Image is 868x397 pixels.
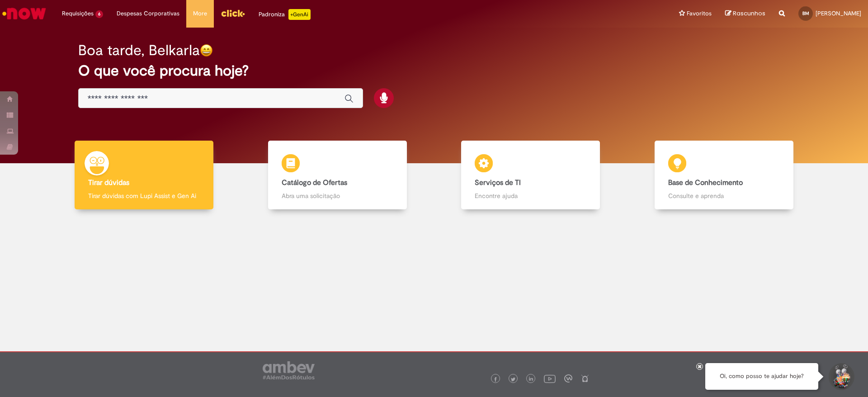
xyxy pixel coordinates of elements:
[95,10,103,18] span: 6
[47,141,241,210] a: Tirar dúvidas Tirar dúvidas com Lupi Assist e Gen Ai
[802,10,809,16] span: BM
[200,44,213,57] img: happy-face.png
[78,43,200,58] h2: Boa tarde, Belkarla
[88,178,129,187] b: Tirar dúvidas
[282,191,393,200] p: Abra uma solicitação
[529,377,533,382] img: logo_footer_linkedin.png
[117,9,179,18] span: Despesas Corporativas
[668,191,780,200] p: Consulte e aprenda
[88,191,200,200] p: Tirar dúvidas com Lupi Assist e Gen Ai
[241,141,434,210] a: Catálogo de Ofertas Abra uma solicitação
[668,178,743,187] b: Base de Conhecimento
[62,9,94,18] span: Requisições
[475,191,586,200] p: Encontre ajuda
[282,178,347,187] b: Catálogo de Ofertas
[827,363,854,390] button: Iniciar Conversa de Suporte
[434,141,627,210] a: Serviços de TI Encontre ajuda
[263,361,315,379] img: logo_footer_ambev_rotulo_gray.png
[725,9,765,18] a: Rascunhos
[475,178,521,187] b: Serviços de TI
[544,373,556,384] img: logo_footer_youtube.png
[733,9,765,18] span: Rascunhos
[705,363,818,390] div: Oi, como posso te ajudar hoje?
[221,6,245,20] img: click_logo_yellow_360x200.png
[193,9,207,18] span: More
[288,9,311,20] p: +GenAi
[493,377,498,382] img: logo_footer_facebook.png
[627,141,821,210] a: Base de Conhecimento Consulte e aprenda
[687,9,712,18] span: Favoritos
[1,5,47,23] img: ServiceNow
[816,9,861,17] span: [PERSON_NAME]
[564,374,572,383] img: logo_footer_workplace.png
[259,9,311,20] div: Padroniza
[581,374,589,383] img: logo_footer_naosei.png
[511,377,515,382] img: logo_footer_twitter.png
[78,63,790,79] h2: O que você procura hoje?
